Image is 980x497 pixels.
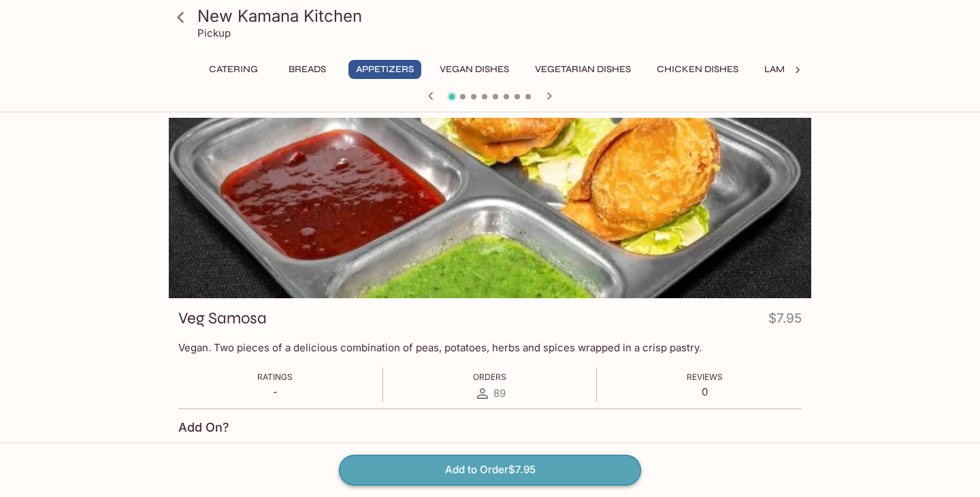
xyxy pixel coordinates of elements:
[178,420,229,435] h4: Add On?
[348,60,421,79] button: Appetizers
[257,372,293,382] span: Ratings
[178,341,802,354] p: Vegan. Two pieces of a delicious combination of peas, potatoes, herbs and spices wrapped in a cri...
[527,60,638,79] button: Vegetarian Dishes
[687,385,723,398] p: 0
[493,387,506,400] span: 89
[276,60,338,79] button: Breads
[757,60,834,79] button: Lamb Dishes
[169,118,811,298] div: Veg Samosa
[201,60,265,79] button: Catering
[339,455,641,485] button: Add to Order$7.95
[197,27,231,39] p: Pickup
[768,308,802,334] h4: $7.95
[257,385,293,398] p: -
[687,372,723,382] span: Reviews
[197,5,806,27] h3: New Kamana Kitchen
[178,308,267,329] h3: Veg Samosa
[432,60,517,79] button: Vegan Dishes
[473,372,506,382] span: Orders
[649,60,746,79] button: Chicken Dishes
